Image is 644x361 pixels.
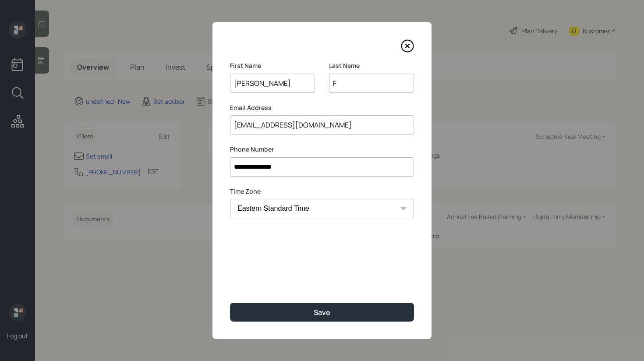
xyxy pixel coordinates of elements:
[230,303,414,322] button: Save
[230,103,414,112] label: Email Address
[230,61,315,70] label: First Name
[230,145,414,154] label: Phone Number
[230,187,414,196] label: Time Zone
[314,308,330,317] div: Save
[329,61,414,70] label: Last Name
